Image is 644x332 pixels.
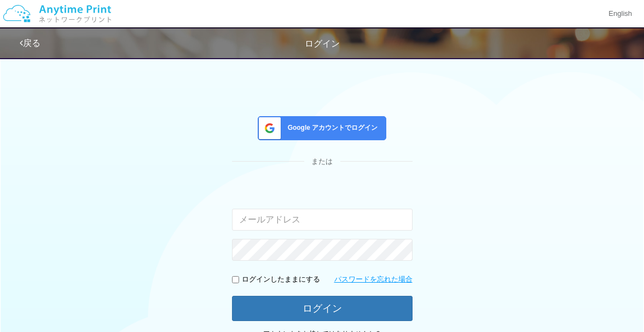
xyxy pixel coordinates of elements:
[334,274,413,285] a: パスワードを忘れた場合
[232,209,413,231] input: メールアドレス
[232,296,413,321] button: ログイン
[242,274,320,285] p: ログインしたままにする
[20,38,40,48] a: 戻る
[305,39,340,48] span: ログイン
[232,157,413,167] div: または
[283,123,378,133] span: Google アカウントでログイン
